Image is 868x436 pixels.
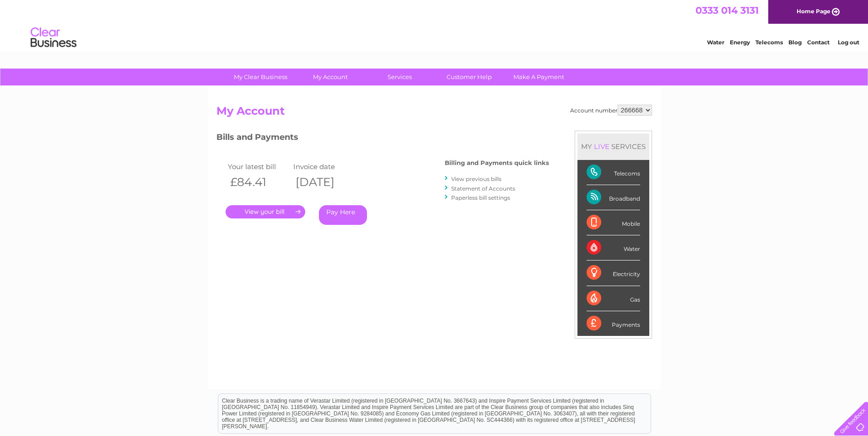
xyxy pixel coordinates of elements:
[30,24,77,52] img: logo.png
[216,131,549,147] h3: Bills and Payments
[431,69,507,85] a: Customer Help
[451,194,510,201] a: Paperless bill settings
[587,235,640,261] div: Water
[707,39,724,46] a: Water
[226,160,291,173] td: Your latest bill
[226,205,305,218] a: .
[451,175,501,182] a: View previous bills
[587,286,640,311] div: Gas
[587,210,640,235] div: Mobile
[570,105,652,116] div: Account number
[755,39,783,46] a: Telecoms
[223,69,298,85] a: My Clear Business
[218,5,651,44] div: Clear Business is a trading name of Verastar Limited (registered in [GEOGRAPHIC_DATA] No. 3667643...
[838,39,859,46] a: Log out
[730,39,750,46] a: Energy
[788,39,802,46] a: Blog
[587,160,640,185] div: Telecoms
[319,205,367,225] a: Pay Here
[587,261,640,286] div: Electricity
[587,311,640,336] div: Payments
[695,5,759,16] a: 0333 014 3131
[451,185,515,192] a: Statement of Accounts
[592,142,611,151] div: LIVE
[291,173,357,191] th: [DATE]
[587,185,640,210] div: Broadband
[226,173,291,191] th: £84.41
[445,160,549,166] h4: Billing and Payments quick links
[807,39,830,46] a: Contact
[577,133,649,160] div: MY SERVICES
[292,69,368,85] a: My Account
[216,105,652,122] h2: My Account
[291,160,357,173] td: Invoice date
[362,69,437,85] a: Services
[501,69,577,85] a: Make A Payment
